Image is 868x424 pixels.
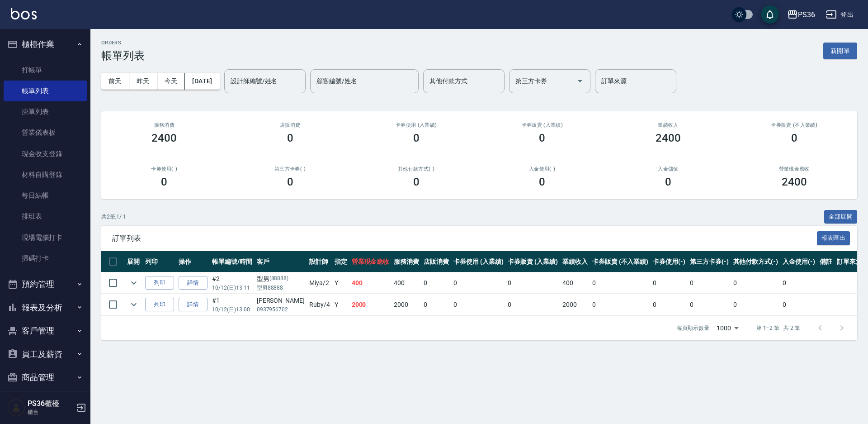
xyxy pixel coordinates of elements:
[349,251,392,272] th: 營業現金應收
[780,251,817,272] th: 入金使用(-)
[185,73,219,90] button: [DATE]
[127,298,141,311] button: expand row
[332,294,349,315] td: Y
[4,101,87,122] a: 掛單列表
[161,176,167,188] h3: 0
[560,294,590,315] td: 2000
[255,251,307,272] th: 客戶
[656,132,681,144] h3: 2400
[4,227,87,248] a: 現場電腦打卡
[798,9,815,20] div: PS36
[307,251,332,272] th: 設計師
[4,206,87,227] a: 排班表
[179,276,208,290] a: 詳情
[364,122,468,128] h2: 卡券使用 (入業績)
[4,389,87,413] button: 資料設定
[157,73,185,90] button: 今天
[287,132,293,144] h3: 0
[616,166,721,172] h2: 入金儲值
[349,272,392,294] td: 400
[590,272,651,294] td: 0
[257,274,305,284] div: 型男
[11,8,37,19] img: Logo
[145,298,174,312] button: 列印
[238,122,343,128] h2: 店販消費
[421,251,451,272] th: 店販消費
[212,284,252,292] p: 10/12 (日) 13:11
[651,251,688,272] th: 卡券使用(-)
[257,305,305,314] p: 0937956702
[179,298,208,312] a: 詳情
[332,272,349,294] td: Y
[413,176,420,188] h3: 0
[257,284,305,292] p: 型男88888
[560,272,590,294] td: 400
[791,132,797,144] h3: 0
[731,251,781,272] th: 其他付款方式(-)
[782,176,807,188] h3: 2400
[505,294,560,315] td: 0
[145,276,174,290] button: 列印
[677,324,709,332] p: 每頁顯示數量
[7,399,25,417] img: Person
[257,296,305,305] div: [PERSON_NAME]
[651,272,688,294] td: 0
[112,234,817,243] span: 訂單列表
[332,251,349,272] th: 指定
[210,272,255,294] td: #2
[349,294,392,315] td: 2000
[4,81,87,101] a: 帳單列表
[742,166,846,172] h2: 營業現金應收
[143,251,176,272] th: 列印
[731,294,781,315] td: 0
[505,272,560,294] td: 0
[573,74,587,88] button: Open
[101,49,145,62] h3: 帳單列表
[28,399,74,408] h5: PS36櫃檯
[665,176,671,188] h3: 0
[505,251,560,272] th: 卡券販賣 (入業績)
[823,43,857,59] button: 新開單
[761,5,779,24] button: save
[817,233,850,242] a: 報表匯出
[307,294,332,315] td: Ruby /4
[129,73,157,90] button: 昨天
[4,122,87,143] a: 營業儀表板
[210,294,255,315] td: #1
[4,164,87,185] a: 材料自購登錄
[742,122,846,128] h2: 卡券販賣 (不入業績)
[590,294,651,315] td: 0
[125,251,143,272] th: 展開
[392,251,421,272] th: 服務消費
[4,33,87,56] button: 櫃檯作業
[824,210,858,224] button: 全部展開
[780,294,817,315] td: 0
[451,251,506,272] th: 卡券使用 (入業績)
[590,251,651,272] th: 卡券販賣 (不入業績)
[4,343,87,366] button: 員工及薪資
[112,166,217,172] h2: 卡券使用(-)
[451,272,506,294] td: 0
[822,6,857,23] button: 登出
[392,272,421,294] td: 400
[783,5,819,24] button: PS36
[238,166,343,172] h2: 第三方卡券(-)
[451,294,506,315] td: 0
[101,73,129,90] button: 前天
[817,231,850,245] button: 報表匯出
[4,272,87,296] button: 預約管理
[112,122,217,128] h3: 服務消費
[560,251,590,272] th: 業績收入
[780,272,817,294] td: 0
[212,305,252,314] p: 10/12 (日) 13:00
[817,251,835,272] th: 備註
[127,276,141,290] button: expand row
[490,122,594,128] h2: 卡券販賣 (入業績)
[823,46,857,55] a: 新開單
[151,132,177,144] h3: 2400
[835,251,864,272] th: 訂單來源
[539,176,545,188] h3: 0
[28,408,74,416] p: 櫃台
[616,122,721,128] h2: 業績收入
[4,319,87,343] button: 客戶管理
